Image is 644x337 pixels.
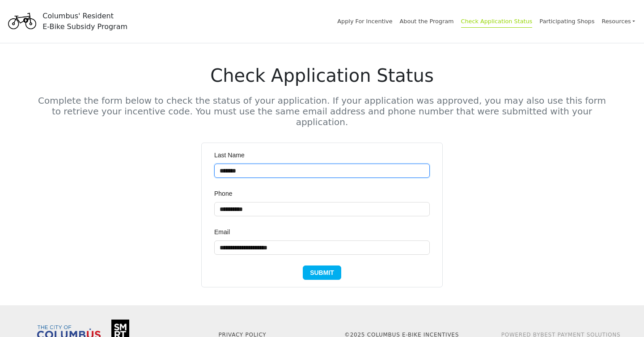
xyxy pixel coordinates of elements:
span: Submit [310,268,334,278]
label: Phone [214,189,238,198]
label: Last Name [214,150,251,160]
h5: Complete the form below to check the status of your application. If your application was approved... [38,95,606,127]
a: Apply For Incentive [337,18,392,25]
a: About the Program [400,18,454,25]
button: Submit [303,265,341,280]
a: Resources [602,13,635,29]
h1: Check Application Status [38,65,606,86]
img: Program logo [5,6,39,37]
a: Participating Shops [539,18,594,25]
input: Email [214,240,430,255]
input: Last Name [214,164,430,178]
a: Columbus' ResidentE-Bike Subsidy Program [5,16,127,26]
div: Columbus' Resident E-Bike Subsidy Program [42,11,127,32]
input: Phone [214,202,430,216]
label: Email [214,227,236,237]
a: Check Application Status [461,18,533,28]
